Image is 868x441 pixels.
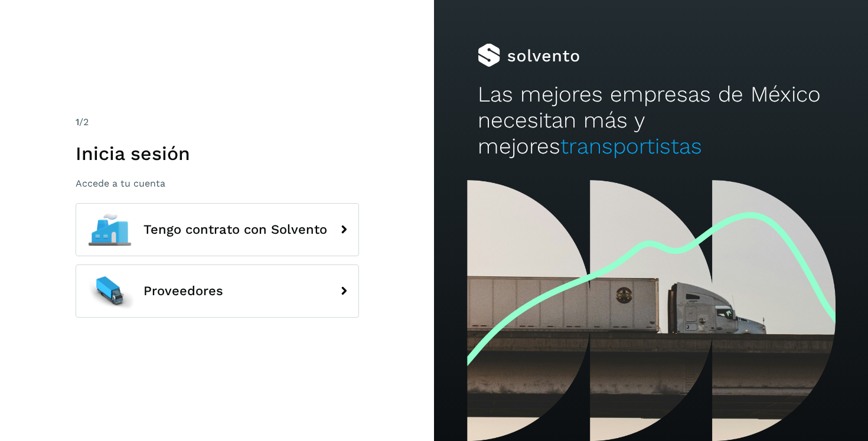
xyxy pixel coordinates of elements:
[76,264,359,318] button: Proveedores
[76,203,359,256] button: Tengo contrato con Solvento
[143,284,223,298] span: Proveedores
[76,115,359,129] div: /2
[76,178,359,189] p: Accede a tu cuenta
[143,223,327,237] span: Tengo contrato con Solvento
[76,116,79,128] span: 1
[560,133,702,159] span: transportistas
[76,142,359,165] h1: Inicia sesión
[478,81,825,160] h2: Las mejores empresas de México necesitan más y mejores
